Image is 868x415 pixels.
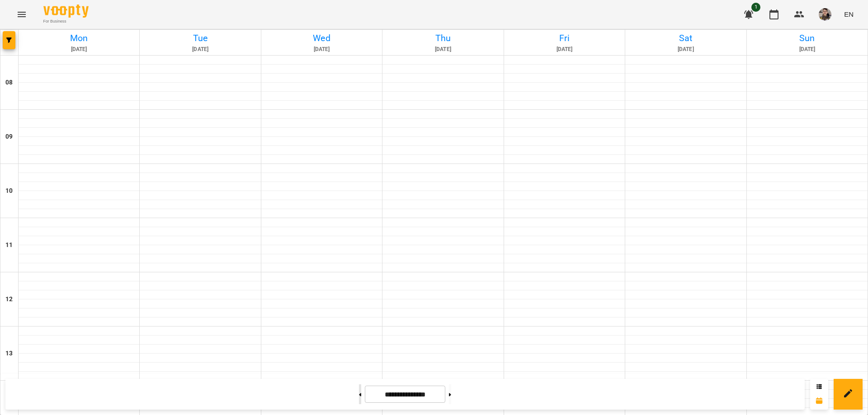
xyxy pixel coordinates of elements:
[5,186,13,196] h6: 10
[748,31,866,45] h6: Sun
[627,31,745,45] h6: Sat
[5,240,13,250] h6: 11
[141,45,259,54] h6: [DATE]
[819,8,831,21] img: fc1e08aabc335e9c0945016fe01e34a0.jpg
[5,294,13,304] h6: 12
[263,45,381,54] h6: [DATE]
[751,3,760,12] span: 1
[748,45,866,54] h6: [DATE]
[844,9,854,19] span: EN
[141,31,259,45] h6: Tue
[505,31,623,45] h6: Fri
[505,45,623,54] h6: [DATE]
[43,5,89,18] img: Voopty Logo
[5,78,13,88] h6: 08
[840,6,857,23] button: EN
[5,349,13,359] h6: 13
[11,4,33,25] button: Menu
[5,132,13,142] h6: 09
[384,45,502,54] h6: [DATE]
[263,31,381,45] h6: Wed
[20,45,138,54] h6: [DATE]
[384,31,502,45] h6: Thu
[43,19,89,24] span: For Business
[20,31,138,45] h6: Mon
[627,45,745,54] h6: [DATE]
